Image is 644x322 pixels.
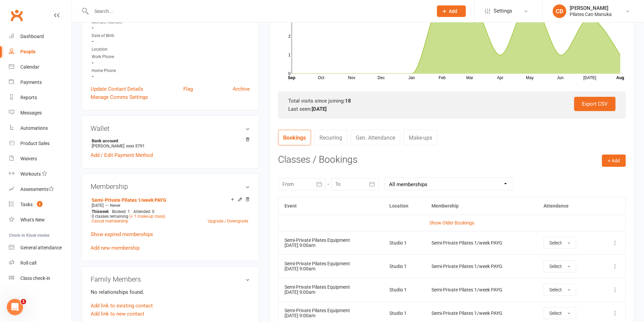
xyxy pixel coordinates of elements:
span: [DATE] [92,203,104,208]
div: Semi-Private Pilates 1/week PAYG [431,287,531,292]
a: Roll call [9,255,72,271]
strong: - [92,73,250,79]
th: Attendance [537,197,598,215]
div: CD [553,4,566,18]
a: Product Sales [9,136,72,151]
div: Date of Birth [92,33,250,39]
div: Product Sales [20,141,50,146]
td: [DATE] 9:00am [278,278,383,301]
div: Automations [20,125,48,131]
div: Studio 1 [389,264,419,269]
a: Bookings [278,130,311,145]
button: Add [437,5,466,17]
a: Update Contact Details [91,85,143,93]
div: Semi-Private Pilates Equipment [284,238,377,243]
div: Semi-Private Pilates Equipment [284,308,377,313]
span: 2 [37,201,42,207]
li: [PERSON_NAME] [91,137,250,149]
div: What's New [20,217,45,222]
a: Calendar [9,59,72,75]
div: Last seen: [288,105,615,113]
a: Show Older Bookings [429,220,474,226]
div: Work Phone [92,54,250,60]
h3: Family Members [91,275,250,283]
button: Select [544,237,576,249]
div: [PERSON_NAME] [570,5,612,11]
a: (+ 1 make-up class) [129,214,165,219]
a: Payments [9,75,72,90]
a: Tasks 2 [9,197,72,212]
div: Workouts [20,171,41,177]
a: Make-ups [404,130,437,145]
button: Select [544,284,576,296]
strong: [DATE] [312,106,327,112]
th: Event [278,197,383,215]
span: 1 [21,299,26,304]
a: Messages [9,105,72,121]
a: People [9,44,72,59]
div: Semi-Private Pilates 1/week PAYG [431,311,531,316]
span: This [92,209,99,214]
div: Studio 1 [389,311,419,316]
a: Dashboard [9,29,72,44]
div: Payments [20,79,42,85]
span: Settings [494,3,512,19]
th: Membership [425,197,537,215]
a: Clubworx [8,7,25,24]
a: Archive [233,85,250,93]
button: + Add [602,155,626,167]
td: [DATE] 9:00am [278,231,383,254]
a: Add new membership [91,245,140,251]
button: Select [544,260,576,272]
div: Calendar [20,64,39,70]
strong: Bank account [92,138,246,143]
div: Class check-in [20,275,50,281]
span: Attended: 0 [133,209,154,214]
div: Location [92,46,250,53]
a: Automations [9,121,72,136]
a: Workouts [9,166,72,182]
div: week [90,209,110,214]
a: Semi-Private Pilates 1/week PAYG [92,197,166,203]
a: Add link to new contact [91,310,144,318]
span: Select [549,310,562,316]
div: Semi-Private Pilates Equipment [284,285,377,290]
a: Gen. Attendance [351,130,400,145]
a: Flag [183,85,193,93]
a: General attendance kiosk mode [9,240,72,255]
span: Select [549,264,562,269]
span: Select [549,287,562,292]
a: Recurring [314,130,347,145]
div: Messages [20,110,42,115]
div: Studio 1 [389,240,419,246]
a: Waivers [9,151,72,166]
div: People [20,49,36,54]
div: Tasks [20,202,33,207]
div: Semi-Private Pilates Equipment [284,261,377,266]
a: Show expired memberships [91,231,153,237]
div: — [90,203,250,208]
button: Select [544,307,576,319]
div: Home Phone [92,68,250,74]
a: Class kiosk mode [9,271,72,286]
div: Assessments [20,186,54,192]
a: Cancel membership [92,219,128,223]
a: Manage Comms Settings [91,93,148,101]
input: Search... [89,6,428,16]
a: What's New [9,212,72,228]
span: Select [549,240,562,246]
span: 0 classes remaining [92,214,128,219]
a: Assessments [9,182,72,197]
th: Location [383,197,425,215]
div: Dashboard [20,34,44,39]
a: Export CSV [574,97,615,111]
div: Total visits since joining: [288,97,615,105]
span: xxxx 3791 [126,143,145,148]
a: Add / Edit Payment Method [91,151,153,159]
div: Pilates Can Manuka [570,11,612,17]
span: Never [110,203,121,208]
h3: Membership [91,183,250,190]
strong: 18 [345,98,351,104]
h3: Wallet [91,125,250,132]
span: Add [449,8,457,14]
